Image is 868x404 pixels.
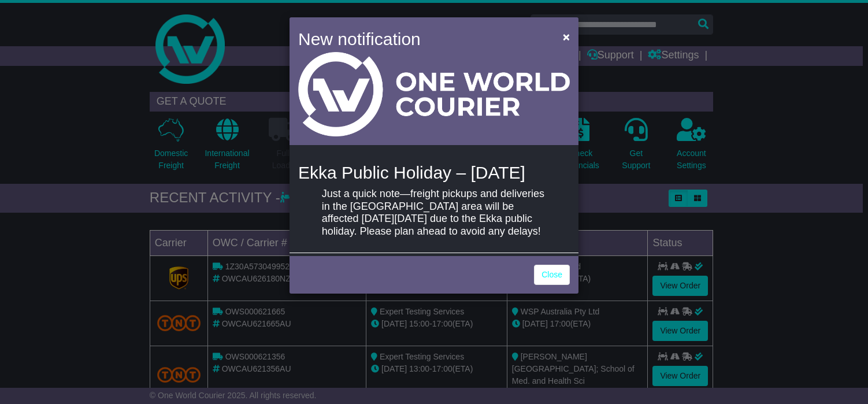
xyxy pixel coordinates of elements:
[557,25,576,49] button: Close
[563,30,570,43] span: ×
[298,52,570,136] img: Light
[322,188,546,238] p: Just a quick note—freight pickups and deliveries in the [GEOGRAPHIC_DATA] area will be affected [...
[298,26,546,52] h4: New notification
[298,163,570,182] h4: Ekka Public Holiday – [DATE]
[534,265,570,285] a: Close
